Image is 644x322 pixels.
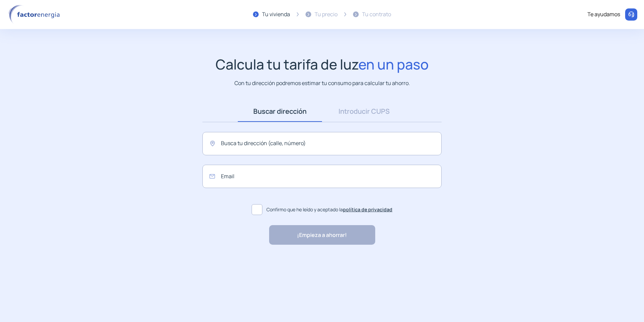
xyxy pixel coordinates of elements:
div: Te ayudamos [587,10,620,19]
a: política de privacidad [343,206,392,213]
img: llamar [628,11,635,18]
img: logo factor [7,5,64,24]
div: Tu precio [315,10,337,19]
a: Buscar dirección [238,101,322,122]
div: Tu vivienda [262,10,290,19]
span: en un paso [358,55,429,74]
a: Introducir CUPS [322,101,406,122]
p: Con tu dirección podremos estimar tu consumo para calcular tu ahorro. [234,79,410,87]
span: Confirmo que he leído y aceptado la [266,206,392,213]
div: Tu contrato [362,10,391,19]
h1: Calcula tu tarifa de luz [216,56,429,73]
